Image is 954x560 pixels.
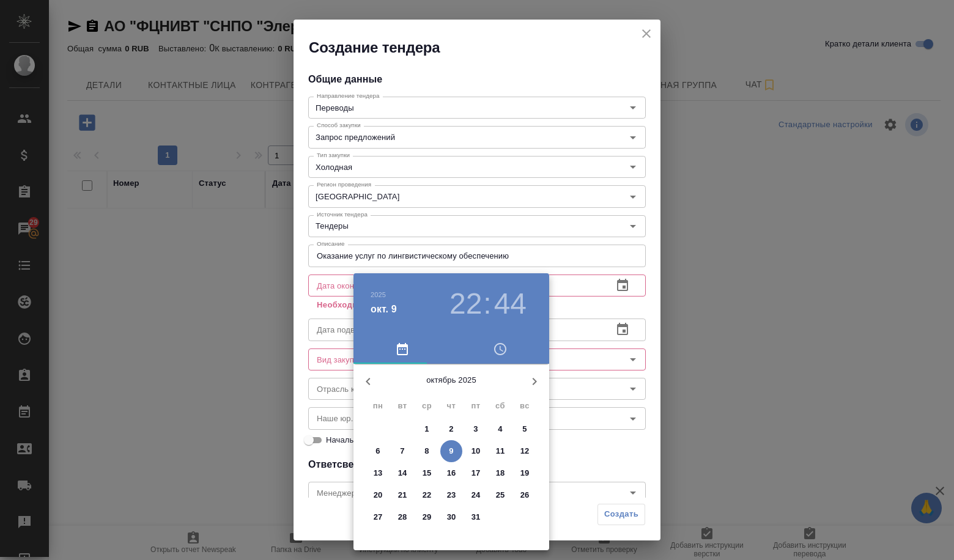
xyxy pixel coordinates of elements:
button: 13 [367,462,389,484]
p: 14 [398,467,407,479]
button: 6 [367,440,389,462]
p: 3 [473,423,478,435]
button: 31 [465,506,487,528]
button: 1 [416,418,438,440]
button: 9 [440,440,462,462]
button: 12 [514,440,536,462]
button: 17 [465,462,487,484]
p: 27 [374,511,383,523]
p: 2 [449,423,453,435]
p: 26 [520,489,530,501]
p: октябрь 2025 [383,374,520,386]
button: 29 [416,506,438,528]
span: ср [416,400,438,412]
h3: : [483,287,491,321]
p: 6 [375,445,380,457]
button: 20 [367,484,389,506]
p: 22 [423,489,432,501]
span: чт [440,400,462,412]
p: 30 [447,511,456,523]
button: 5 [514,418,536,440]
p: 8 [424,445,429,457]
p: 13 [374,467,383,479]
button: 25 [489,484,511,506]
button: 2 [440,418,462,440]
button: 22 [449,287,482,321]
button: 15 [416,462,438,484]
button: 28 [391,506,413,528]
button: 18 [489,462,511,484]
p: 20 [374,489,383,501]
span: вт [391,400,413,412]
p: 16 [447,467,456,479]
button: 23 [440,484,462,506]
button: 19 [514,462,536,484]
p: 17 [471,467,481,479]
p: 28 [398,511,407,523]
button: 16 [440,462,462,484]
p: 11 [496,445,505,457]
button: 8 [416,440,438,462]
p: 23 [447,489,456,501]
p: 4 [498,423,502,435]
button: 21 [391,484,413,506]
span: пт [465,400,487,412]
p: 24 [471,489,481,501]
p: 7 [400,445,404,457]
p: 15 [423,467,432,479]
span: вс [514,400,536,412]
p: 1 [424,423,429,435]
p: 10 [471,445,481,457]
p: 29 [423,511,432,523]
button: 3 [465,418,487,440]
button: 44 [494,287,527,321]
button: 27 [367,506,389,528]
button: 14 [391,462,413,484]
button: 7 [391,440,413,462]
p: 5 [522,423,527,435]
p: 12 [520,445,530,457]
p: 9 [449,445,453,457]
button: 4 [489,418,511,440]
p: 25 [496,489,505,501]
button: 26 [514,484,536,506]
button: 22 [416,484,438,506]
span: сб [489,400,511,412]
p: 18 [496,467,505,479]
p: 31 [471,511,481,523]
p: 19 [520,467,530,479]
p: 21 [398,489,407,501]
button: 24 [465,484,487,506]
button: 11 [489,440,511,462]
button: 10 [465,440,487,462]
button: 2025 [371,291,386,298]
span: пн [367,400,389,412]
button: окт. 9 [371,302,397,317]
button: 30 [440,506,462,528]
